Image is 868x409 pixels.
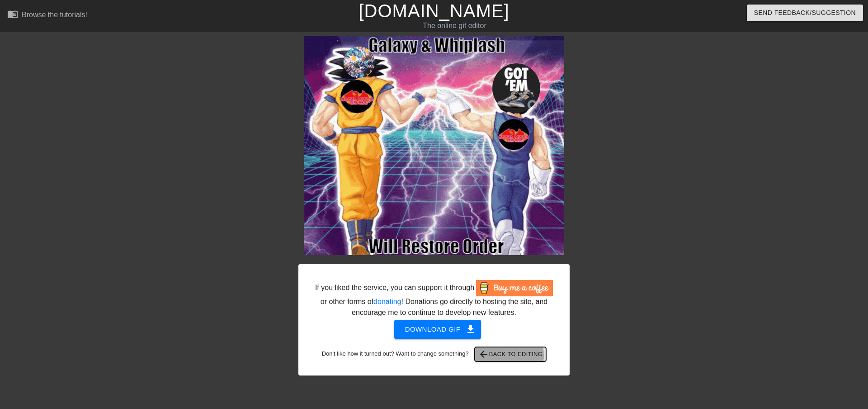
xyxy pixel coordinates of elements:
[7,9,87,23] a: Browse the tutorials!
[359,1,509,21] a: [DOMAIN_NAME]
[478,349,543,360] span: Back to Editing
[475,347,547,361] button: Back to Editing
[312,347,556,361] div: Don't like how it turned out? Want to change something?
[405,323,471,335] span: Download gif
[314,280,554,318] div: If you liked the service, you can support it through or other forms of ! Donations go directly to...
[754,7,856,19] span: Send Feedback/Suggestion
[394,320,481,339] button: Download gif
[7,9,18,19] span: menu_book
[294,20,615,31] div: The online gif editor
[373,298,401,305] a: donating
[304,36,564,255] img: gTRvGdOS.gif
[747,5,863,21] button: Send Feedback/Suggestion
[478,349,489,360] span: arrow_back
[22,11,87,19] div: Browse the tutorials!
[387,325,481,333] a: Download gif
[465,324,476,335] span: get_app
[476,280,553,296] img: Buy Me A Coffee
